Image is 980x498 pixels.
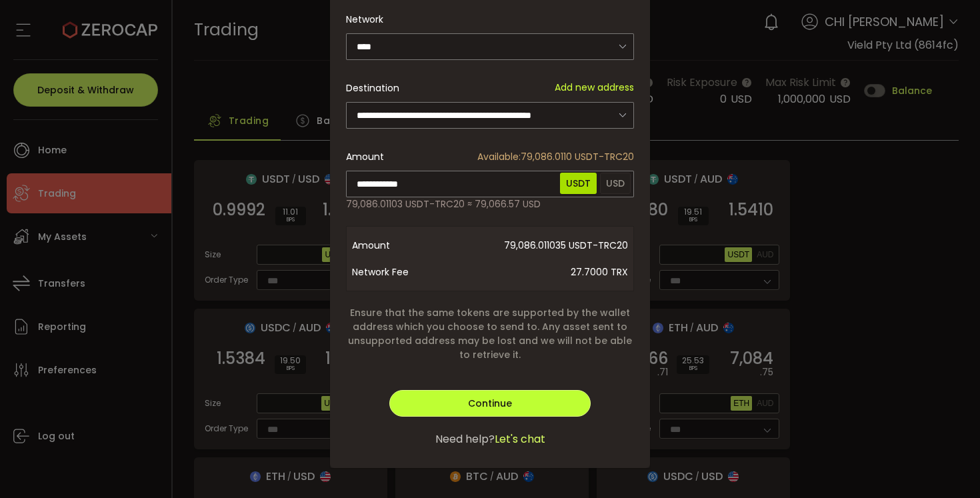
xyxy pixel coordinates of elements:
[352,259,459,285] span: Network Fee
[459,232,628,259] span: 79,086.011035 USDT-TRC20
[346,197,541,211] span: 79,086.01103 USDT-TRC20 ≈ 79,066.57 USD
[389,390,591,417] button: Continue
[495,431,545,447] span: Let's chat
[560,173,597,194] span: USDT
[346,13,391,26] label: Network
[459,259,628,285] span: 27.7000 TRX
[477,150,634,164] span: 79,086.0110 USDT-TRC20
[346,81,399,95] span: Destination
[346,306,634,362] span: Ensure that the same tokens are supported by the wallet address which you choose to send to. Any ...
[435,431,495,447] span: Need help?
[913,434,980,498] iframe: Chat Widget
[600,173,631,194] span: USD
[468,397,512,410] span: Continue
[346,150,384,164] span: Amount
[352,232,459,259] span: Amount
[555,81,634,95] span: Add new address
[477,150,521,163] span: Available:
